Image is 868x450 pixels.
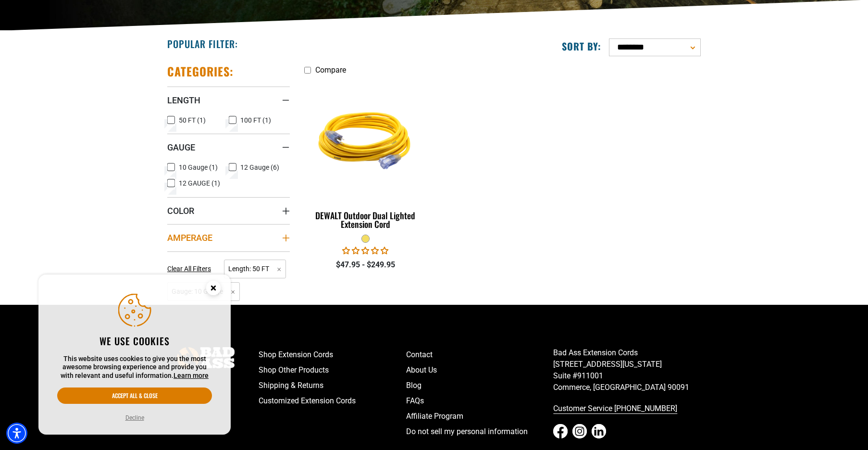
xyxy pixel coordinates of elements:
summary: Gauge [167,134,290,161]
span: Length [167,95,200,106]
img: DEWALT Outdoor Dual Lighted Extension Cord [305,84,426,195]
span: Clear All Filters [167,265,211,273]
aside: Cookie Consent [38,275,231,435]
a: Length: 50 FT [224,264,286,273]
span: Compare [315,65,346,75]
summary: Color [167,197,290,224]
div: $47.95 - $249.95 [304,259,427,271]
p: Bad Ass Extension Cords [STREET_ADDRESS][US_STATE] Suite #911001 Commerce, [GEOGRAPHIC_DATA] 90091 [553,347,701,393]
a: Shop Other Products [259,362,406,378]
a: LinkedIn - open in a new tab [592,424,606,438]
a: Shop Extension Cords [259,347,406,362]
span: Color [167,205,194,216]
span: 12 Gauge (6) [240,164,279,171]
a: Contact [406,347,554,362]
a: About Us [406,362,554,378]
span: 50 FT (1) [179,117,206,124]
summary: Amperage [167,224,290,251]
a: Do not sell my personal information [406,424,554,439]
a: Facebook - open in a new tab [553,424,568,438]
label: Sort by: [562,40,601,52]
a: This website uses cookies to give you the most awesome browsing experience and provide you with r... [174,372,209,379]
h2: Categories: [167,64,234,79]
span: Gauge [167,142,195,153]
span: Length: 50 FT [224,260,286,278]
span: 100 FT (1) [240,117,271,124]
div: DEWALT Outdoor Dual Lighted Extension Cord [304,211,427,228]
p: This website uses cookies to give you the most awesome browsing experience and provide you with r... [57,355,212,380]
a: Clear All Filters [167,264,215,274]
a: Customized Extension Cords [259,393,406,409]
span: 0.00 stars [342,246,388,255]
summary: Length [167,87,290,113]
button: Accept all & close [57,387,212,404]
a: FAQs [406,393,554,409]
span: Amperage [167,232,212,243]
h2: Popular Filter: [167,37,238,50]
h2: We use cookies [57,335,212,347]
a: Shipping & Returns [259,378,406,393]
a: Blog [406,378,554,393]
span: 10 Gauge (1) [179,164,218,171]
button: Close this option [196,275,231,304]
span: 12 GAUGE (1) [179,180,220,187]
a: Affiliate Program [406,409,554,424]
a: Instagram - open in a new tab [572,424,587,438]
div: Accessibility Menu [6,423,27,444]
button: Decline [123,413,147,423]
a: call 833-674-1699 [553,401,701,416]
a: DEWALT Outdoor Dual Lighted Extension Cord DEWALT Outdoor Dual Lighted Extension Cord [304,79,427,234]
